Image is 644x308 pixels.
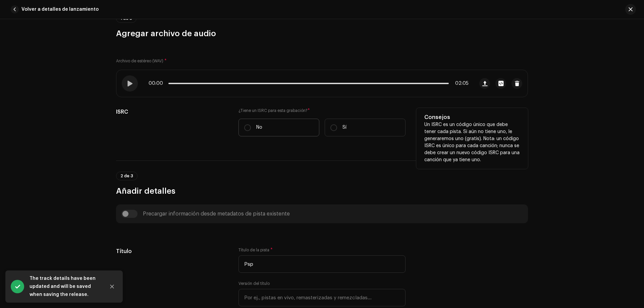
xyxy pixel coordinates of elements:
[238,289,406,306] input: Por ej., pistas en vivo, remasterizadas y remezcladas...
[238,108,406,113] label: ¿Tiene un ISRC para esta grabación?
[451,81,469,86] span: 02:05
[105,280,119,293] button: Close
[424,121,520,164] p: Un ISRC es un código único que debe tener cada pista. Si aún no tiene uno, le generaremos uno (gr...
[116,108,228,116] h5: ISRC
[342,124,346,131] p: Sí
[149,81,166,86] span: 00:00
[238,281,270,286] label: Versión del título
[116,247,228,255] h5: Título
[238,247,273,253] label: Título de la pista
[256,124,262,131] p: No
[120,174,133,178] span: 2 de 3
[30,274,100,299] div: The track details have been updated and will be saved when saving the release.
[238,255,406,273] input: Ingrese el nombre de la pista
[116,28,528,39] h3: Agregar archivo de audio
[116,59,163,63] small: Archivo de estéreo (WAV)
[424,113,520,121] h5: Consejos
[116,186,528,196] h3: Añadir detalles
